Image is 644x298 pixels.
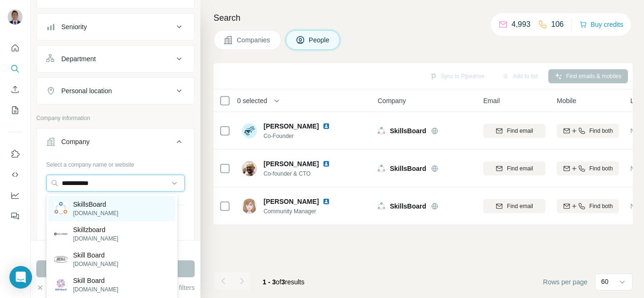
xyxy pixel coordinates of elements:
[264,159,319,169] span: [PERSON_NAME]
[378,202,385,210] img: Logo of SkillsBoard
[214,11,633,24] h4: Search
[483,161,545,176] button: Find email
[551,19,564,30] p: 106
[309,35,330,45] span: People
[264,207,341,216] span: Community Manager
[36,283,63,292] button: Clear
[54,233,67,235] img: Skillzboard
[54,253,67,266] img: Skill Board
[61,86,112,96] div: Personal location
[630,96,644,105] span: Lists
[242,161,257,176] img: Avatar
[237,96,267,105] span: 0 selected
[557,199,619,213] button: Find both
[8,166,23,183] button: Use Surfe API
[557,161,619,176] button: Find both
[8,40,23,56] button: Quick start
[507,202,533,210] span: Find email
[263,278,305,286] span: results
[322,160,330,168] img: LinkedIn logo
[8,102,23,119] button: My lists
[276,278,281,286] span: of
[73,250,118,260] p: Skill Board
[237,35,271,45] span: Companies
[263,278,276,286] span: 1 - 3
[73,285,118,294] p: [DOMAIN_NAME]
[589,202,613,210] span: Find both
[281,278,285,286] span: 3
[37,130,194,157] button: Company
[579,18,623,31] button: Buy credits
[322,122,330,130] img: LinkedIn logo
[242,123,257,138] img: Avatar
[483,96,500,105] span: Email
[264,132,341,140] span: Co-Founder
[390,164,426,173] span: SkillsBoard
[557,96,576,105] span: Mobile
[37,16,194,38] button: Seniority
[378,127,385,135] img: Logo of SkillsBoard
[9,266,32,289] div: Open Intercom Messenger
[73,225,118,234] p: Skillzboard
[8,187,23,204] button: Dashboard
[54,202,67,215] img: SkillsBoard
[507,164,533,173] span: Find email
[378,165,385,172] img: Logo of SkillsBoard
[483,199,545,213] button: Find email
[8,60,23,77] button: Search
[36,114,195,122] p: Company information
[264,197,319,206] span: [PERSON_NAME]
[264,169,341,178] span: Co-founder & CTO
[483,124,545,138] button: Find email
[390,126,426,136] span: SkillsBoard
[8,81,23,98] button: Enrich CSV
[512,19,530,30] p: 4,993
[543,277,587,287] span: Rows per page
[73,234,118,243] p: [DOMAIN_NAME]
[601,277,609,286] p: 60
[54,278,67,291] img: Skill Board
[8,9,23,24] img: Avatar
[73,276,118,285] p: Skill Board
[73,260,118,268] p: [DOMAIN_NAME]
[264,121,319,131] span: [PERSON_NAME]
[61,22,87,32] div: Seniority
[378,96,406,105] span: Company
[61,137,90,146] div: Company
[8,208,23,225] button: Feedback
[8,145,23,162] button: Use Surfe on LinkedIn
[507,127,533,135] span: Find email
[37,80,194,102] button: Personal location
[557,124,619,138] button: Find both
[37,48,194,70] button: Department
[73,209,118,217] p: [DOMAIN_NAME]
[322,198,330,205] img: LinkedIn logo
[46,157,185,169] div: Select a company name or website
[242,199,257,214] img: Avatar
[73,200,118,209] p: SkillsBoard
[589,164,613,173] span: Find both
[61,54,96,64] div: Department
[589,127,613,135] span: Find both
[390,201,426,211] span: SkillsBoard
